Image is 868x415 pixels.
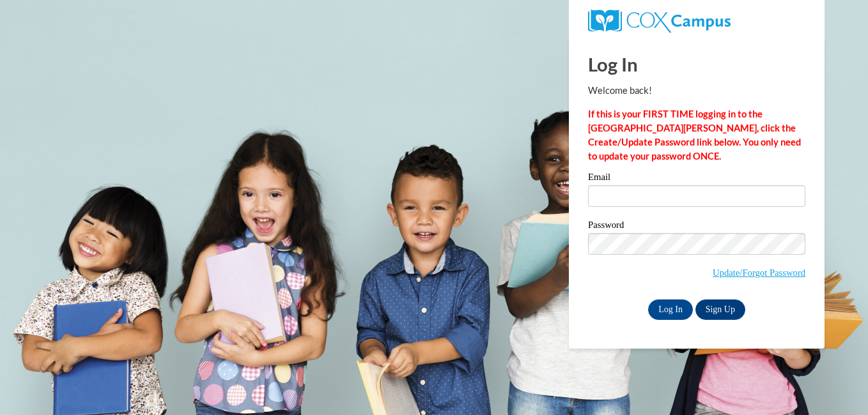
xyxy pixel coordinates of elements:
label: Password [588,220,805,233]
a: Sign Up [695,299,745,320]
label: Email [588,172,805,185]
img: COX Campus [588,10,731,33]
p: Welcome back! [588,84,805,98]
input: Log In [648,299,693,320]
h1: Log In [588,51,805,77]
a: Update/Forgot Password [713,268,805,278]
strong: If this is your FIRST TIME logging in to the [GEOGRAPHIC_DATA][PERSON_NAME], click the Create/Upd... [588,109,801,162]
a: COX Campus [588,15,731,26]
